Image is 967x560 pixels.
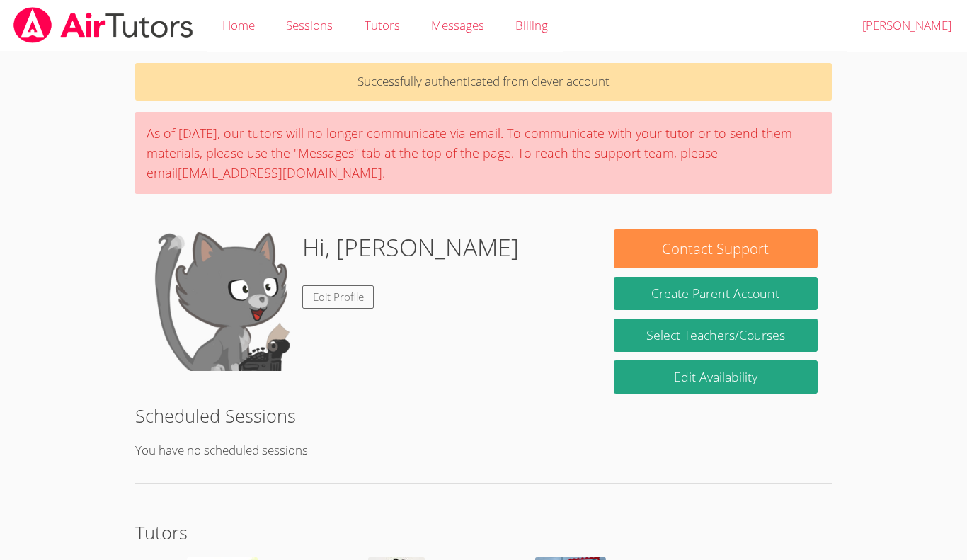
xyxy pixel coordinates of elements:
h2: Tutors [135,519,832,546]
button: Create Parent Account [614,277,818,310]
span: Messages [431,17,484,33]
button: Contact Support [614,229,818,268]
h1: Hi, [PERSON_NAME] [302,229,519,265]
p: You have no scheduled sessions [135,440,832,461]
img: airtutors_banner-c4298cdbf04f3fff15de1276eac7730deb9818008684d7c2e4769d2f7ddbe033.png [12,7,195,43]
a: Select Teachers/Courses [614,319,818,352]
img: default.png [149,229,291,371]
a: Edit Availability [614,360,818,394]
h2: Scheduled Sessions [135,402,832,429]
a: Edit Profile [302,285,374,309]
div: As of [DATE], our tutors will no longer communicate via email. To communicate with your tutor or ... [135,112,832,194]
p: Successfully authenticated from clever account [135,63,832,101]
